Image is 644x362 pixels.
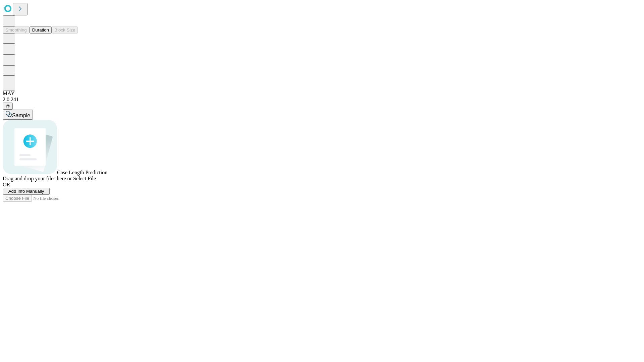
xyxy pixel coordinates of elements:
[12,113,30,118] span: Sample
[3,26,30,34] button: Smoothing
[3,188,50,195] button: Add Info Manually
[5,104,10,109] span: @
[73,176,96,181] span: Select File
[30,26,52,34] button: Duration
[3,103,13,110] button: @
[8,189,44,194] span: Add Info Manually
[3,110,33,120] button: Sample
[3,90,641,97] div: MAY
[57,170,107,175] span: Case Length Prediction
[3,97,641,103] div: 2.0.241
[3,182,10,187] span: OR
[52,26,78,34] button: Block Size
[3,176,72,181] span: Drag and drop your files here or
